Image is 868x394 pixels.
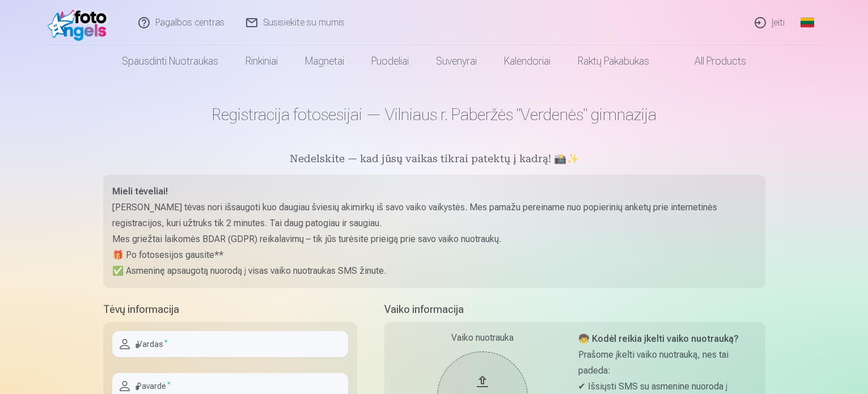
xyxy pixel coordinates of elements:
[384,302,765,317] h5: Vaiko informacija
[393,331,571,345] div: Vaiko nuotrauka
[663,45,760,77] a: All products
[422,45,490,77] a: Suvenyrai
[112,186,168,197] strong: Mieli tėveliai!
[108,45,232,77] a: Spausdinti nuotraukas
[103,302,357,317] h5: Tėvų informacija
[358,45,422,77] a: Puodeliai
[112,247,756,263] p: 🎁 Po fotosesijos gausite**
[490,45,564,77] a: Kalendoriai
[48,5,113,41] img: /fa2
[578,333,739,344] strong: 🧒 Kodėl reikia įkelti vaiko nuotrauką?
[103,104,765,125] h1: Registracija fotosesijai — Vilniaus r. Paberžės "Verdenės" gimnazija
[112,200,756,231] p: [PERSON_NAME] tėvas nori išsaugoti kuo daugiau šviesių akimirkų iš savo vaiko vaikystės. Mes pama...
[291,45,358,77] a: Magnetai
[578,347,756,379] p: Prašome įkelti vaiko nuotrauką, nes tai padeda:
[112,231,756,247] p: Mes griežtai laikomės BDAR (GDPR) reikalavimų – tik jūs turėsite prieigą prie savo vaiko nuotraukų.
[564,45,663,77] a: Raktų pakabukas
[232,45,291,77] a: Rinkiniai
[112,263,756,279] p: ✅ Asmeninę apsaugotą nuorodą į visas vaiko nuotraukas SMS žinute.
[103,152,765,168] h5: Nedelskite — kad jūsų vaikas tikrai patektų į kadrą! 📸✨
